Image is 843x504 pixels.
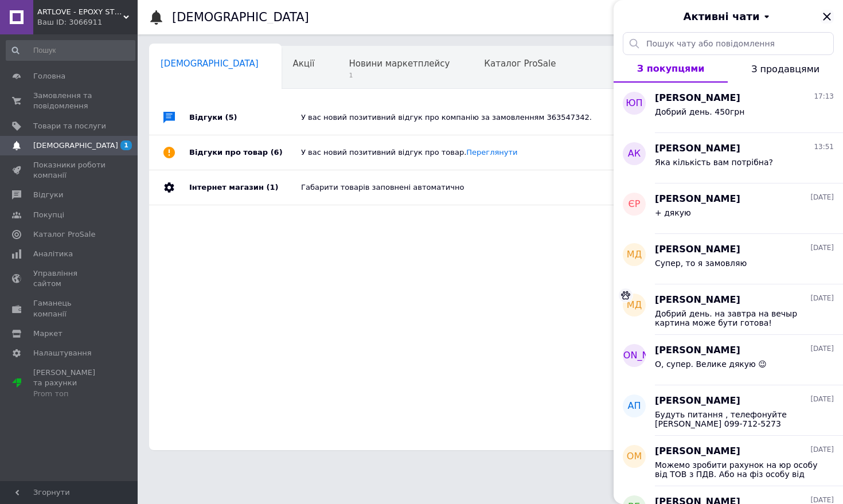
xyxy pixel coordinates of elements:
span: [DATE] [810,445,834,455]
span: Акції [293,58,315,69]
button: МД[PERSON_NAME][DATE]Добрий день. на завтра на вечыр картина може бути готова! [614,284,843,335]
span: Супер, то я замовляю [655,259,747,268]
span: [PERSON_NAME] [655,445,740,458]
span: ЄР [629,198,641,211]
span: + дякую [655,208,691,217]
span: 1 [120,140,132,150]
span: [PERSON_NAME] [655,344,740,357]
span: Каталог ProSale [33,229,95,240]
span: Управління сайтом [33,268,106,289]
span: Покупці [33,210,64,220]
span: [PERSON_NAME] [655,142,740,155]
span: Можемо зробити рахунок на юр особу від ТОВ з ПДВ. Або на фіз особу від ФоП без ПДВ [655,460,818,479]
button: [PERSON_NAME][PERSON_NAME][DATE]О, супер. Велике дякую 😉 [614,335,843,385]
div: У вас новий позитивний відгук про товар. [301,147,705,158]
a: Переглянути [466,148,517,157]
span: [PERSON_NAME] та рахунки [33,368,106,399]
span: З покупцями [637,63,705,74]
span: Головна [33,71,65,81]
span: Гаманець компанії [33,298,106,319]
span: МД [627,248,642,261]
span: 1 [349,71,450,80]
span: [DATE] [810,344,834,354]
input: Пошук чату або повідомлення [623,32,834,55]
span: Замовлення та повідомлення [33,91,106,111]
span: ЮП [626,97,642,110]
span: З продавцями [751,64,819,75]
span: [DATE] [810,294,834,303]
h1: [DEMOGRAPHIC_DATA] [172,10,309,24]
div: Ваш ID: 3066911 [37,17,138,28]
span: [DATE] [810,394,834,404]
span: [PERSON_NAME] [655,243,740,256]
span: Товари та послуги [33,121,106,131]
span: Добрий день. 450грн [655,107,744,116]
span: АК [628,147,641,161]
button: АК[PERSON_NAME]13:51Яка кількість вам потрібна? [614,133,843,183]
span: (6) [271,148,283,157]
span: Показники роботи компанії [33,160,106,181]
span: Налаштування [33,348,92,358]
span: (1) [266,183,278,192]
button: З продавцями [728,55,843,83]
button: МД[PERSON_NAME][DATE]Супер, то я замовляю [614,234,843,284]
button: ЮП[PERSON_NAME]17:13Добрий день. 450грн [614,83,843,133]
button: ОМ[PERSON_NAME][DATE]Можемо зробити рахунок на юр особу від ТОВ з ПДВ. Або на фіз особу від ФоП б... [614,436,843,486]
span: 13:51 [814,142,834,152]
span: Добрий день. на завтра на вечыр картина може бути готова! [655,309,818,327]
button: аП[PERSON_NAME][DATE]Будуть питання , телефонуйте [PERSON_NAME] 099-712-5273 [614,385,843,436]
input: Пошук [6,40,135,61]
span: Каталог ProSale [484,58,556,69]
span: Новини маркетплейсу [349,58,450,69]
button: Активні чати [646,9,811,24]
div: Інтернет магазин [189,170,301,205]
button: З покупцями [614,55,728,83]
button: ЄР[PERSON_NAME][DATE]+ дякую [614,183,843,234]
span: [DEMOGRAPHIC_DATA] [161,58,259,69]
span: [PERSON_NAME] [655,92,740,105]
span: 17:13 [814,92,834,101]
span: (5) [225,113,237,122]
span: [DATE] [810,243,834,253]
span: [DEMOGRAPHIC_DATA] [33,140,118,151]
span: [PERSON_NAME] [655,394,740,408]
div: Габарити товарів заповнені автоматично [301,182,705,193]
span: О, супер. Велике дякую 😉 [655,360,767,369]
span: ARTLOVE - EPOXY STORE [37,7,123,17]
button: Закрити [820,10,834,24]
div: Відгуки [189,100,301,135]
span: Відгуки [33,190,63,200]
span: МД [627,299,642,312]
span: [DATE] [810,193,834,202]
span: ОМ [627,450,642,463]
span: [PERSON_NAME] [596,349,673,362]
span: Яка кількість вам потрібна? [655,158,773,167]
span: [PERSON_NAME] [655,193,740,206]
span: [PERSON_NAME] [655,294,740,307]
div: Відгуки про товар [189,135,301,170]
span: Будуть питання , телефонуйте [PERSON_NAME] 099-712-5273 [655,410,818,428]
span: аП [628,400,641,413]
span: Активні чати [683,9,759,24]
div: У вас новий позитивний відгук про компанію за замовленням 363547342. [301,112,705,123]
span: Маркет [33,329,63,339]
span: Аналітика [33,249,73,259]
div: Prom топ [33,389,106,399]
